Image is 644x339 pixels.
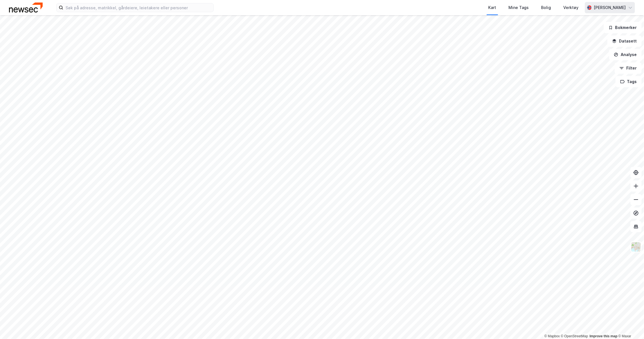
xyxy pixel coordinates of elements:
[590,334,618,338] a: Improve this map
[544,334,560,338] a: Mapbox
[616,312,644,339] div: Kontrollprogram for chat
[609,49,642,60] button: Analyse
[564,4,579,11] div: Verktøy
[616,312,644,339] iframe: Chat Widget
[509,4,529,11] div: Mine Tags
[488,4,496,11] div: Kart
[63,3,213,12] input: Søk på adresse, matrikkel, gårdeiere, leietakere eller personer
[561,334,588,338] a: OpenStreetMap
[615,63,642,74] button: Filter
[604,22,642,33] button: Bokmerker
[594,4,626,11] div: [PERSON_NAME]
[541,4,551,11] div: Bolig
[9,3,43,12] img: newsec-logo.f6e21ccffca1b3a03d2d.png
[607,35,642,47] button: Datasett
[631,242,641,252] img: Z
[616,76,642,87] button: Tags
